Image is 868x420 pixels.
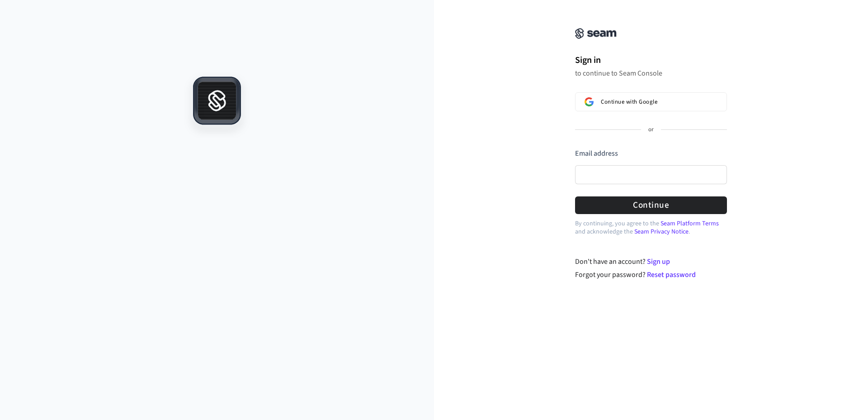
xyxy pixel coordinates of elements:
a: Seam Platform Terms [660,219,719,228]
div: Don't have an account? [575,256,727,267]
span: Continue with Google [601,98,657,105]
img: Sign in with Google [585,97,594,106]
label: Email address [575,148,618,158]
h1: Sign in [575,53,727,67]
button: Sign in with GoogleContinue with Google [575,92,727,111]
button: Continue [575,196,727,214]
p: By continuing, you agree to the and acknowledge the . [575,220,727,236]
a: Sign up [647,257,670,267]
div: Forgot your password? [575,269,727,280]
p: to continue to Seam Console [575,69,727,78]
a: Reset password [647,270,696,280]
p: or [648,126,654,134]
img: Seam Console [575,28,617,39]
a: Seam Privacy Notice [634,227,689,236]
